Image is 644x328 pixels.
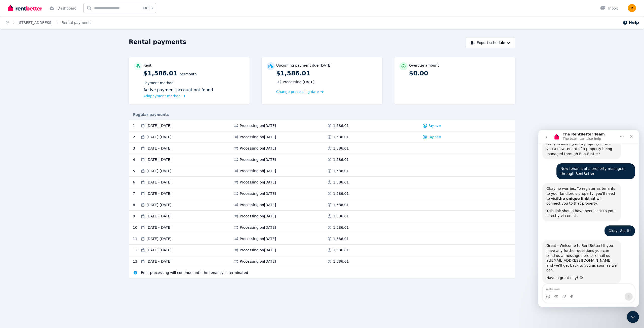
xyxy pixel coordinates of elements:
div: 6 [133,180,140,185]
span: [DATE] - [DATE] [146,180,172,185]
span: [DATE] - [DATE] [146,146,172,151]
span: [DATE] - [DATE] [146,157,172,162]
a: [STREET_ADDRESS] [18,21,53,25]
div: Active payment account not found. [143,87,245,93]
div: 8 [133,202,140,207]
span: 1,586.01 [333,168,349,173]
div: 3 [133,146,140,151]
span: 1,586.01 [333,180,349,185]
span: Processing on [DATE] [240,180,276,185]
div: 11 [133,236,140,241]
span: [DATE] - [DATE] [146,202,172,207]
span: 1,586.01 [333,236,349,241]
span: Processing on [DATE] [240,236,276,241]
p: Overdue amount [409,63,439,68]
span: 1,586.01 [333,202,349,207]
span: [DATE] - [DATE] [146,191,172,196]
span: 1,586.01 [333,157,349,162]
span: Rental payments [62,20,92,25]
span: 1,586.01 [333,214,349,219]
span: Processing [DATE] [283,79,315,84]
span: 1,586.01 [333,248,349,253]
iframe: Intercom live chat [538,130,639,307]
img: Gowtham Sriram Selvakumar [628,4,636,12]
span: 1,586.01 [333,259,349,264]
span: [DATE] - [DATE] [146,123,172,128]
div: Inbox [600,6,618,11]
span: k [151,6,153,10]
div: 9 [133,214,140,219]
p: $1,586.01 [143,69,245,99]
span: [DATE] - [DATE] [146,236,172,241]
span: [DATE] - [DATE] [146,134,172,139]
span: [DATE] - [DATE] [146,168,172,173]
span: Add payment method [143,94,181,98]
span: Processing on [DATE] [240,202,276,207]
h1: Rental payments [129,38,186,46]
span: [DATE] - [DATE] [146,259,172,264]
div: 4 [133,157,140,162]
div: 13 [133,259,140,264]
span: Pay now [428,135,441,139]
iframe: Intercom live chat [627,311,639,323]
p: Upcoming payment due [DATE] [276,63,332,68]
a: Change processing date [276,89,324,94]
span: Pay now [428,124,441,128]
p: Rent [143,63,151,68]
span: Processing on [DATE] [240,168,276,173]
div: 1 [133,123,140,128]
span: Processing on [DATE] [240,146,276,151]
span: per Month [180,72,197,76]
span: 1,586.01 [333,123,349,128]
img: RentBetter [8,4,42,12]
span: Processing on [DATE] [240,225,276,230]
span: 1,586.01 [333,191,349,196]
p: Payment method [143,80,245,85]
span: Processing on [DATE] [240,191,276,196]
div: 10 [133,225,140,230]
span: 1,586.01 [333,134,349,139]
p: $0.00 [409,69,510,77]
span: [DATE] - [DATE] [146,225,172,230]
span: [DATE] - [DATE] [146,248,172,253]
span: Rent processing will continue until the tenancy is terminated [141,270,248,275]
span: Processing on [DATE] [240,214,276,219]
span: Processing on [DATE] [240,134,276,139]
span: Processing on [DATE] [240,157,276,162]
span: Ctrl [142,5,149,11]
span: 1,586.01 [333,225,349,230]
div: 2 [133,134,140,139]
span: Change processing date [276,89,319,94]
div: 7 [133,191,140,196]
span: 1,586.01 [333,146,349,151]
div: Regular payments [129,112,515,117]
div: 12 [133,248,140,253]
